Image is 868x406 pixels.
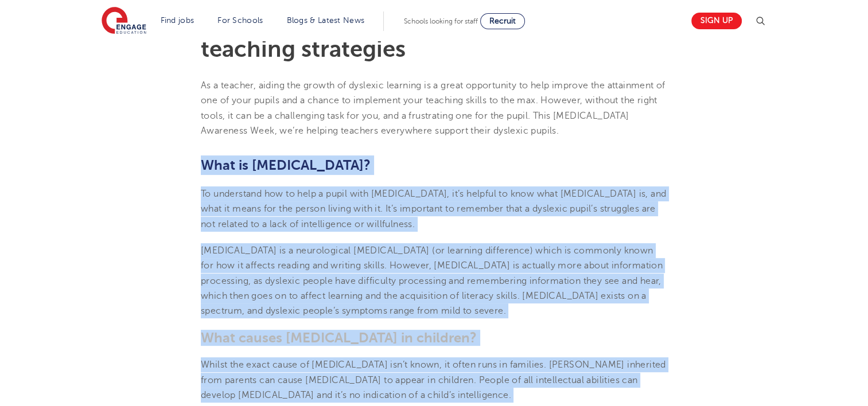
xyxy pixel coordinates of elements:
[691,13,742,29] a: Sign up
[201,245,663,316] span: [MEDICAL_DATA] is a neurological [MEDICAL_DATA] (or learning difference) which is commonly known ...
[489,17,516,25] span: Recruit
[161,16,194,25] a: Find jobs
[480,13,525,29] a: Recruit
[201,189,666,229] span: To understand how to help a pupil with [MEDICAL_DATA], it’s helpful to know what [MEDICAL_DATA] i...
[201,157,371,173] b: What is [MEDICAL_DATA]?
[201,330,477,346] b: What causes [MEDICAL_DATA] in children?
[217,16,263,25] a: For Schools
[404,17,478,25] span: Schools looking for staff
[201,80,665,136] span: As a teacher, aiding the growth of dyslexic learning is a great opportunity to help improve the a...
[102,7,146,36] img: Engage Education
[201,15,667,61] h1: Supporting [MEDICAL_DATA] in schools: 10 teaching strategies
[287,16,365,25] a: Blogs & Latest News
[201,360,666,400] span: Whilst the exact cause of [MEDICAL_DATA] isn’t known, it often runs in families. [PERSON_NAME] in...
